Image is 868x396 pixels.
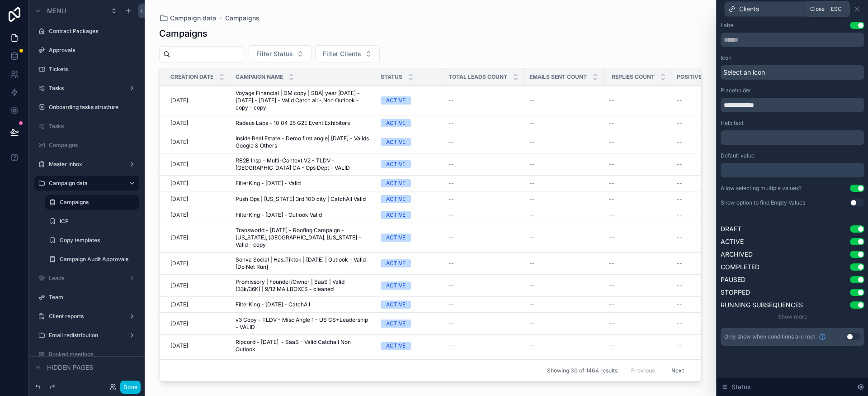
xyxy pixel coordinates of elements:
span: Positive Replies Count [677,73,746,81]
span: Emails Sent Count [529,73,587,81]
span: PAUSED [721,275,745,284]
span: Status [731,382,750,391]
label: Leads [49,275,121,282]
label: Team [49,294,134,301]
span: DRAFT [721,224,741,234]
span: Only show when conditions are met [724,333,815,340]
label: Onboarding tasks structure [49,104,134,111]
span: STOPPED [721,288,750,297]
label: Default value [721,152,755,159]
span: Show more [778,313,807,320]
label: Copy templates [60,237,134,244]
label: Campaign Audit Approvals [60,256,134,263]
span: ACTIVE [721,237,744,246]
span: Select an icon [723,68,765,77]
label: Campaigns [60,199,134,206]
label: Help text [721,119,744,127]
span: Clients [739,5,759,14]
span: Hidden pages [47,363,93,372]
div: scrollable content [721,130,864,145]
label: Email redistribution [49,332,121,339]
label: Placeholder [721,87,751,94]
span: Showing 30 of 1464 results [547,367,618,374]
span: COMPLETED [721,262,759,272]
span: Status [381,73,402,81]
span: Close [810,5,825,13]
span: Menu [47,6,66,15]
label: Campaigns [49,142,134,149]
span: Campaign Name [236,73,283,81]
span: Creation Date [170,73,213,81]
button: Clients [724,1,828,17]
div: Allow selecting multiple values? [721,185,802,192]
label: Tickets [49,66,134,73]
label: Approvals [49,47,134,54]
span: ARCHIVED [721,250,753,259]
span: Esc [829,5,844,13]
label: Booked meetings [49,351,134,358]
button: Done [120,381,141,394]
span: Replies Count [612,73,655,81]
label: Client reports [49,313,121,320]
div: Label [721,22,735,29]
label: Tasks [49,123,134,130]
button: Next [665,363,690,377]
label: Icon [721,54,731,62]
label: Tasks [49,85,121,92]
span: RUNNING SUBSEQUENCES [721,301,803,310]
label: Campaign data [49,180,121,187]
label: Master Inbox [49,161,121,168]
label: ICP [60,218,134,225]
div: Show option to find Empty Values [721,199,805,206]
label: Contract Packages [49,28,134,35]
span: Total Leads Count [448,73,507,81]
